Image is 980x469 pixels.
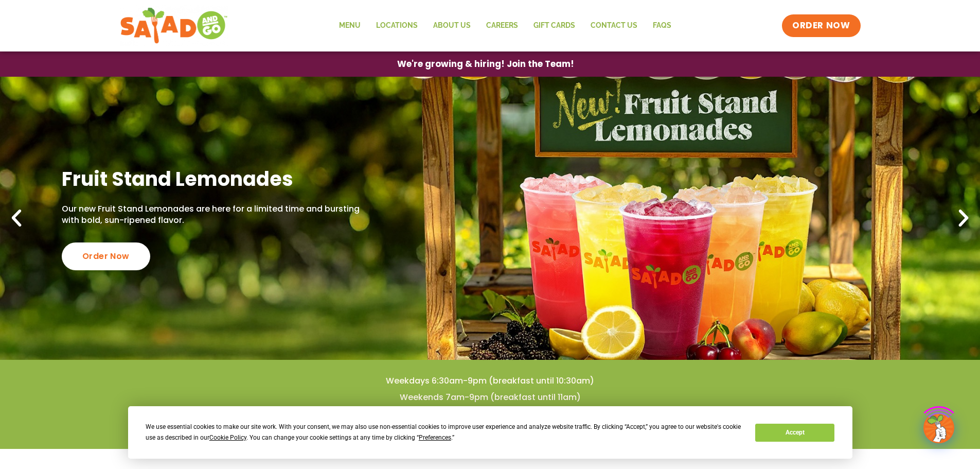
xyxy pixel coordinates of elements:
a: FAQs [645,14,679,38]
div: Cookie Consent Prompt [128,406,852,459]
a: Menu [331,14,368,38]
span: We're growing & hiring! Join the Team! [397,60,574,68]
span: Preferences [419,434,451,441]
a: ORDER NOW [782,14,860,37]
div: We use essential cookies to make our site work. With your consent, we may also use non-essential ... [146,422,743,443]
p: Our new Fruit Stand Lemonades are here for a limited time and bursting with bold, sun-ripened fla... [62,203,365,227]
div: Order Now [62,242,150,270]
a: Contact Us [583,14,645,38]
span: Cookie Policy [209,434,246,441]
span: ORDER NOW [792,20,850,32]
a: Careers [478,14,526,38]
h4: Weekdays 6:30am-9pm (breakfast until 10:30am) [21,375,959,387]
a: GIFT CARDS [526,14,583,38]
a: We're growing & hiring! Join the Team! [382,52,590,76]
nav: Menu [331,14,679,38]
a: About Us [425,14,478,38]
h4: Weekends 7am-9pm (breakfast until 11am) [21,392,959,403]
h2: Fruit Stand Lemonades [62,166,365,192]
button: Accept [755,424,834,442]
img: new-SAG-logo-768×292 [120,5,228,46]
a: Locations [368,14,425,38]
